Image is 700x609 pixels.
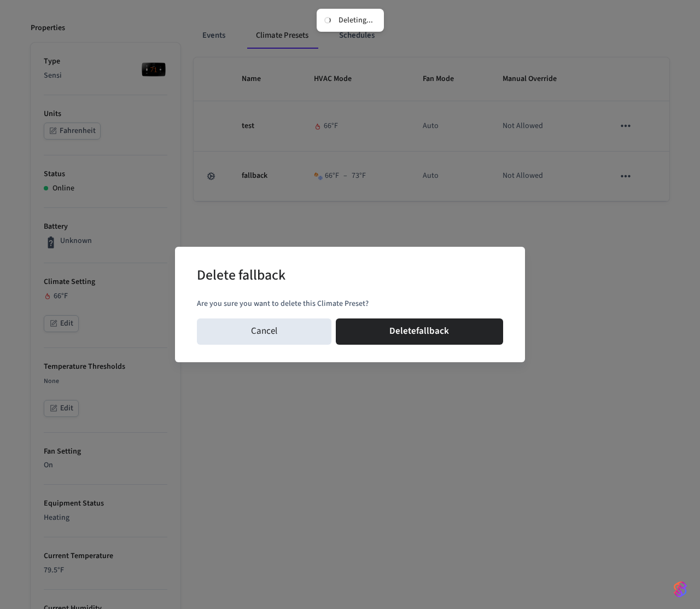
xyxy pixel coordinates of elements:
[197,260,285,293] h2: Delete fallback
[674,581,687,598] img: SeamLogoGradient.69752ec5.svg
[197,298,503,310] p: Are you sure you want to delete this Climate Preset?
[339,15,373,25] div: Deleting...
[336,318,504,345] button: Deletefallback
[197,318,331,345] button: Cancel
